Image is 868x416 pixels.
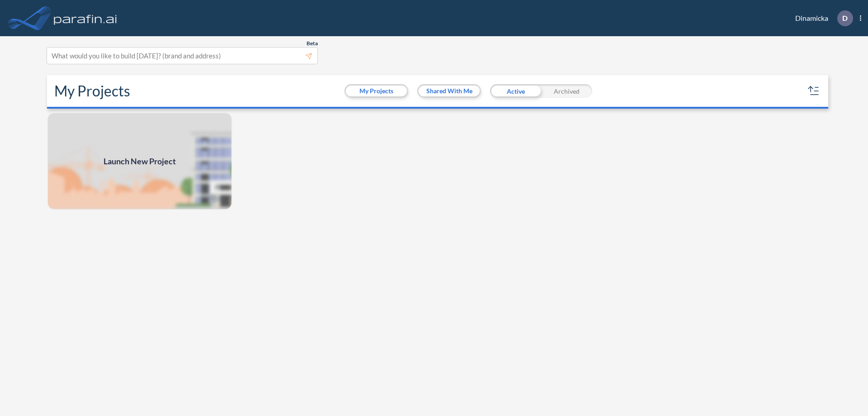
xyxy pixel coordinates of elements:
[782,10,861,26] div: Dinamicka
[104,155,176,167] span: Launch New Project
[47,112,232,210] img: add
[842,14,848,22] p: D
[52,9,119,27] img: logo
[54,82,130,100] h2: My Projects
[490,84,541,98] div: Active
[47,112,232,210] a: Launch New Project
[541,84,592,98] div: Archived
[307,40,318,47] span: Beta
[807,84,821,98] button: sort
[419,86,480,96] button: Shared With Me
[346,86,407,96] button: My Projects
